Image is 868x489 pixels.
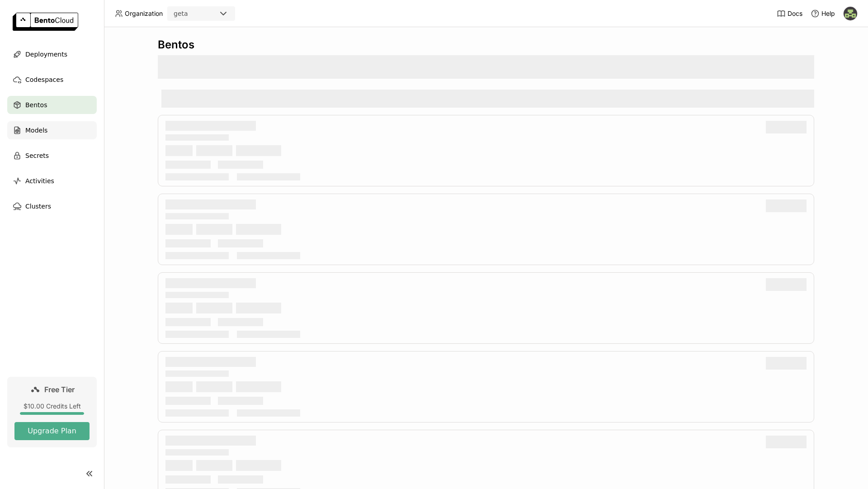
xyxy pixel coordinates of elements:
[25,74,63,85] span: Codespaces
[14,422,90,440] button: Upgrade Plan
[7,147,97,165] a: Secrets
[7,172,97,190] a: Activities
[189,9,190,19] input: Selected geta.
[811,9,835,18] div: Help
[25,201,51,212] span: Clusters
[158,38,814,52] div: Bentos
[14,402,90,410] div: $10.00 Credits Left
[25,150,49,161] span: Secrets
[125,9,163,18] span: Organization
[7,71,97,89] a: Codespaces
[174,9,188,18] div: geta
[821,9,835,18] span: Help
[25,176,54,186] span: Activities
[844,7,857,20] img: Lakshya Tyagi
[7,45,97,63] a: Deployments
[25,100,47,110] span: Bentos
[44,385,75,394] span: Free Tier
[7,377,97,447] a: Free Tier$10.00 Credits LeftUpgrade Plan
[13,13,78,31] img: logo
[25,125,47,136] span: Models
[7,121,97,139] a: Models
[788,9,802,18] span: Docs
[7,197,97,215] a: Clusters
[25,49,67,60] span: Deployments
[7,96,97,114] a: Bentos
[777,9,802,18] a: Docs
